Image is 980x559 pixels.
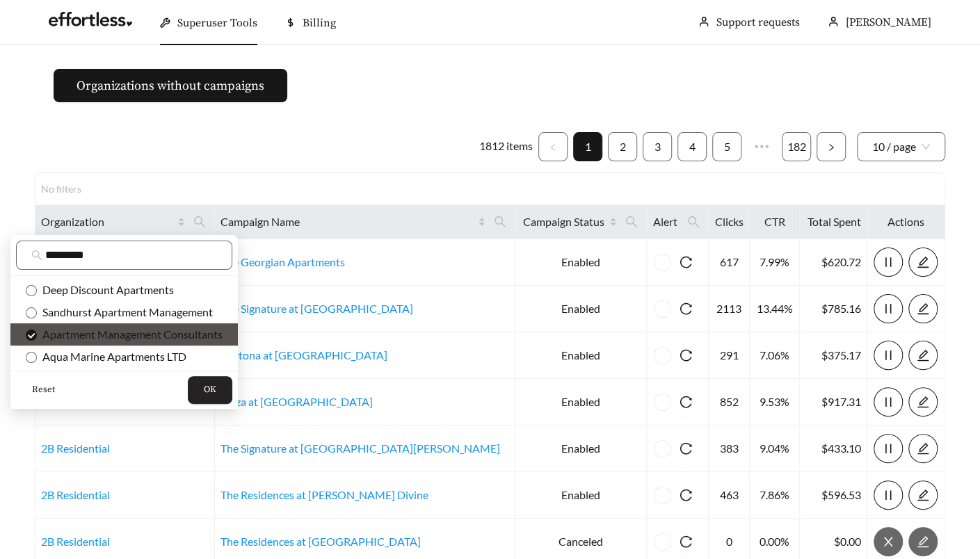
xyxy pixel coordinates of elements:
th: Clicks [709,205,750,239]
button: edit [908,527,938,556]
li: 182 [782,132,811,161]
td: Enabled [515,332,647,379]
button: reload [671,294,700,323]
th: Actions [867,205,946,239]
span: search [620,211,643,233]
span: pause [874,442,902,455]
li: Next Page [817,132,846,161]
span: edit [909,489,937,501]
td: $785.16 [800,286,867,332]
span: search [687,216,700,228]
td: Enabled [515,426,647,472]
a: Cortona at [GEOGRAPHIC_DATA] [220,348,387,362]
span: Billing [303,16,336,30]
span: Organization [41,213,175,230]
a: The Signature at [GEOGRAPHIC_DATA][PERSON_NAME] [220,441,500,455]
td: $620.72 [800,239,867,286]
span: pause [874,256,902,268]
td: 7.86% [750,472,799,519]
span: Reset [32,383,55,397]
span: left [549,143,557,152]
span: edit [909,349,937,362]
span: Sandhurst Apartment Management [37,305,213,318]
td: 13.44% [750,286,799,332]
span: Alert [652,213,679,230]
td: $596.53 [800,472,867,519]
span: reload [671,396,700,408]
td: Enabled [515,286,647,332]
span: Deep Discount Apartments [37,283,174,296]
a: Plaza at [GEOGRAPHIC_DATA] [220,395,373,408]
td: 7.99% [750,239,799,286]
span: search [625,216,638,228]
span: search [488,211,512,233]
li: 4 [677,132,707,161]
span: reload [671,489,700,501]
button: edit [908,248,938,277]
span: Organizations without campaigns [77,76,264,95]
span: OK [204,383,216,397]
span: right [827,143,835,152]
span: edit [909,396,937,408]
a: edit [908,535,938,548]
td: $375.17 [800,332,867,379]
button: pause [874,294,903,323]
a: Support requests [716,15,800,29]
li: 1812 items [479,132,533,161]
td: 9.04% [750,426,799,472]
button: edit [908,434,938,463]
button: reload [671,434,700,463]
span: Aqua Marine Apartments LTD [37,350,186,363]
a: edit [908,348,938,362]
a: 4 [678,133,706,161]
button: edit [908,480,938,510]
span: search [494,216,506,228]
button: pause [874,387,903,416]
li: Previous Page [538,132,568,161]
button: reload [671,527,700,556]
span: reload [671,256,700,268]
a: 2B Residential [41,535,110,548]
td: 383 [709,426,750,472]
span: edit [909,302,937,315]
span: Superuser Tools [177,16,257,30]
button: OK [188,376,232,404]
a: 2 [609,133,636,161]
li: 2 [608,132,637,161]
button: pause [874,341,903,370]
button: reload [671,248,700,277]
button: edit [908,294,938,323]
li: Next 5 Pages [747,132,776,161]
td: 7.06% [750,332,799,379]
td: Enabled [515,472,647,519]
a: edit [908,302,938,315]
a: 2B Residential [41,441,110,455]
li: 1 [573,132,602,161]
button: reload [671,387,700,416]
a: 1 [574,133,602,161]
span: reload [671,349,700,362]
a: The Georgian Apartments [220,255,345,268]
div: Page Size [857,132,945,161]
button: edit [908,387,938,416]
td: 9.53% [750,379,799,426]
span: search [31,250,42,261]
button: Organizations without campaigns [54,69,287,102]
a: 2B Residential [41,488,110,501]
a: The Residences at [GEOGRAPHIC_DATA] [220,535,421,548]
span: pause [874,302,902,315]
a: 3 [643,133,671,161]
span: [PERSON_NAME] [846,15,931,29]
a: 182 [782,133,810,161]
td: $917.31 [800,379,867,426]
button: left [538,132,568,161]
th: CTR [750,205,799,239]
span: pause [874,349,902,362]
span: edit [909,442,937,455]
span: Apartment Management Consultants [37,327,223,341]
span: search [188,211,211,233]
span: pause [874,489,902,501]
td: 463 [709,472,750,519]
button: right [817,132,846,161]
span: ••• [747,132,776,161]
